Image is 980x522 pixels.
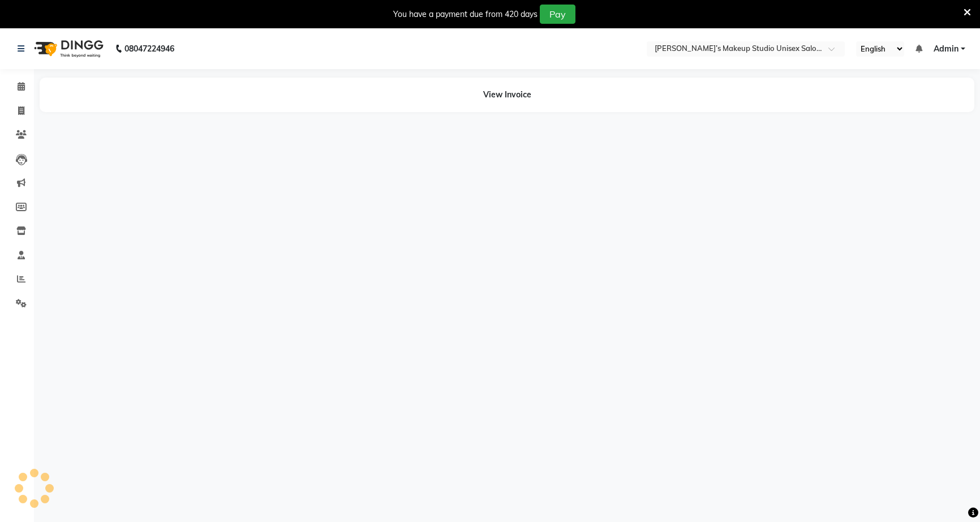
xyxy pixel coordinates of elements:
button: Pay [540,5,575,24]
img: logo [29,33,106,65]
div: You have a payment due from 420 days [393,8,538,20]
span: Admin [934,43,958,55]
b: 08047224946 [124,33,174,65]
div: View Invoice [40,78,974,112]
